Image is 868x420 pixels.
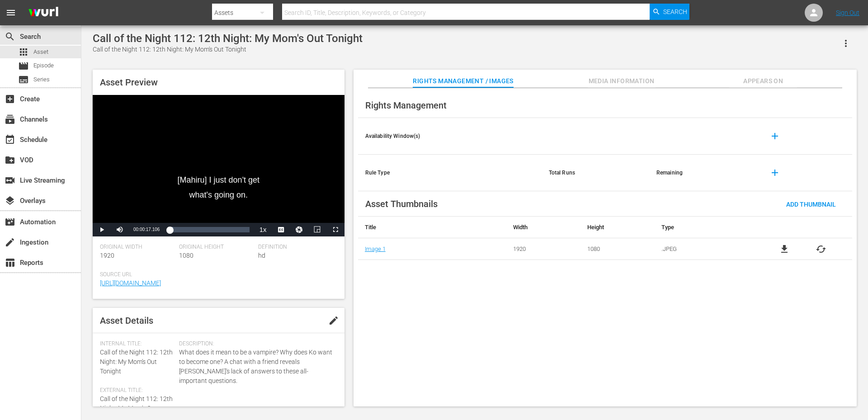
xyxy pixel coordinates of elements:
div: Video Player [93,95,344,236]
span: Original Width [100,244,175,251]
span: create [5,237,15,248]
span: Add Thumbnail [779,201,843,208]
span: Rights Management / Images [413,76,513,87]
span: Series [18,74,29,85]
button: Play [93,223,111,236]
span: edit [328,315,339,326]
div: Call of the Night 112: 12th Night: My Mom's Out Tonight [93,32,363,45]
th: Rule Type [358,155,542,191]
span: Description: [179,340,333,348]
button: Captions [272,223,290,236]
a: Image 1 [365,245,386,252]
button: add [764,162,786,184]
span: 00:00:17.106 [133,227,160,232]
button: Add Thumbnail [779,196,843,212]
span: menu [5,7,16,18]
span: 1920 [100,252,114,259]
span: Series [33,75,50,84]
th: Title [358,217,506,238]
span: hd [258,252,265,259]
button: Jump To Time [290,223,308,236]
span: What does it mean to be a vampire? Why does Ko want to become one? A chat with a friend reveals [... [179,348,333,386]
div: Call of the Night 112: 12th Night: My Mom's Out Tonight [93,45,363,54]
th: Type [655,217,754,238]
button: Playback Rate [254,223,272,236]
span: Asset [33,47,48,57]
span: Live Streaming [5,175,15,186]
th: Width [506,217,580,238]
span: Source Url [100,271,333,278]
span: add [769,167,780,178]
th: Remaining [649,155,757,191]
span: table_chart [5,257,15,268]
button: edit [323,310,344,331]
th: Availability Window(s) [358,118,542,155]
span: Internal Title: [100,340,175,348]
span: Definition [258,244,333,251]
span: External Title: [100,387,175,394]
a: Sign Out [836,9,859,16]
th: Height [580,217,655,238]
th: Total Runs [542,155,649,191]
span: Asset Preview [100,77,158,88]
span: Asset [18,47,29,57]
span: Overlays [5,195,15,206]
span: Search [5,31,15,42]
td: 1920 [506,238,580,260]
span: Episode [33,61,54,70]
img: ans4CAIJ8jUAAAAAAAAAAAAAAAAAAAAAAAAgQb4GAAAAAAAAAAAAAAAAAAAAAAAAJMjXAAAAAAAAAAAAAAAAAAAAAAAAgAT5G... [22,2,65,24]
button: cached [816,244,826,255]
span: Asset Details [100,315,153,326]
span: Episode [18,61,29,71]
span: Search [663,4,687,20]
span: 1080 [179,252,193,259]
span: Original Height [179,244,254,251]
button: Fullscreen [326,223,344,236]
span: Create [5,94,15,104]
span: Rights Management [365,100,447,111]
span: VOD [5,155,15,165]
button: Search [650,4,689,20]
button: add [764,125,786,147]
a: [URL][DOMAIN_NAME] [100,279,161,287]
span: Automation [5,217,15,227]
span: Schedule [5,134,15,145]
span: add [769,131,780,142]
span: subscriptions [5,114,15,125]
span: Call of the Night 112: 12th Night: My Mom's Out Tonight [100,349,173,375]
td: .JPEG [655,238,754,260]
span: Appears On [729,76,797,87]
button: Mute [111,223,129,236]
span: Media Information [588,76,656,87]
div: Progress Bar [169,227,249,232]
td: 1080 [580,238,655,260]
a: file_download [779,244,790,255]
button: Picture-in-Picture [308,223,326,236]
span: Asset Thumbnails [365,198,438,209]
